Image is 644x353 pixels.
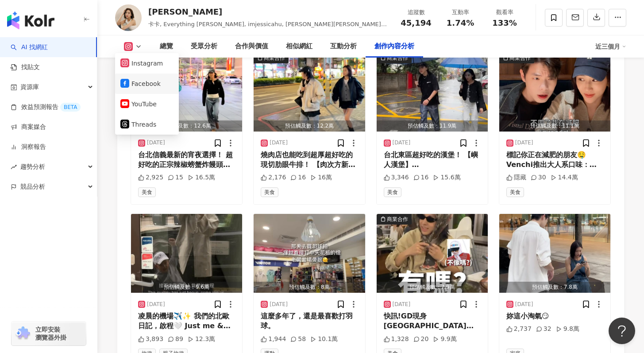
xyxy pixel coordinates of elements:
div: 15.6萬 [433,173,460,182]
iframe: Help Scout Beacon - Open [609,318,635,344]
span: 1.74% [447,19,474,27]
span: 133% [492,19,517,27]
div: 16.5萬 [188,173,215,182]
div: 標記你正在減肥的朋友🤤 Venchi推出大人系口味：開心果巧克力🍫 每一口都散發著濃郁的堅果香氣！ 巧克力的絲滑感與開心果的香脆完美結合 讓人忍不住一口接一口🤤 Venchi 開心果醬 @ven... [506,150,603,170]
div: [DATE] [393,139,411,147]
span: 資源庫 [20,77,39,97]
button: 商業合作預估觸及數：12.6萬 [131,53,242,132]
div: 合作與價值 [235,41,268,52]
div: 30 [531,173,546,182]
div: 這麼多年了，還是最喜歡打羽球。 [261,311,358,331]
div: 預估觸及數：11.1萬 [499,120,610,132]
div: 15 [168,173,183,182]
div: 燒肉店也能吃到超厚超好吃的現切肋眼牛排！ 【肉次方新品上市】 這次我們來到肉次方體驗燒肉吃到飽套餐 幾道新菜推薦給大家： ▸現切肋眼牛排獨家首創雙重新吃法！ (1)經典海塩一吃 (2)香蒜奶油二... [261,150,358,170]
img: post-image [499,214,610,293]
div: 預估觸及數：12.6萬 [131,120,242,132]
div: 預估觸及數：7.8萬 [499,282,610,293]
div: 觀看率 [488,8,521,17]
img: post-image [377,214,488,293]
span: 卡卡, Everything [PERSON_NAME], imjessicahu, [PERSON_NAME][PERSON_NAME] Hu [148,21,387,36]
div: 創作內容分析 [374,41,414,52]
div: 台北東區超好吃的漢堡！ 【嶼人漢堡】 @islander_burger 📌[STREET_ADDRESS] 📞 [PHONE_NUMBER] ⌚️營業時間：11:00-21:00(週三店休) #... [384,150,481,170]
a: 效益預測報告BETA [11,103,81,112]
img: chrome extension [14,326,31,341]
div: 商業合作 [387,54,408,62]
div: 台北信義最新的宵夜選擇！ 超好吃的正宗辣椒螃蟹炸饅頭！ #higherground #餐酒館 #bistro#信義美食 #美食推薦 #yobro [138,150,235,170]
img: post-image [254,53,365,132]
div: 預估觸及數：8萬 [254,282,365,293]
img: KOL Avatar [115,4,142,31]
div: 總覽 [160,41,173,52]
div: 商業合作 [509,54,531,62]
div: 9.9萬 [433,335,456,344]
button: Threads [120,118,174,131]
a: 找貼文 [11,63,40,72]
div: [PERSON_NAME] [148,6,389,17]
span: 立即安裝 瀏覽器外掛 [35,326,66,341]
span: 美食 [506,187,524,197]
span: 美食 [138,187,156,197]
div: 32 [536,325,551,334]
div: 14.4萬 [551,173,578,182]
div: [DATE] [270,139,288,147]
div: 1,328 [384,335,409,344]
span: 45,194 [401,18,431,27]
img: post-image [131,53,242,132]
div: 2,925 [138,173,163,182]
div: 受眾分析 [191,41,217,52]
a: chrome extension立即安裝 瀏覽器外掛 [12,322,86,345]
a: 商案媒合 [11,123,46,132]
div: 9.8萬 [556,325,579,334]
button: 商業合作預估觸及數：11.9萬 [377,53,488,132]
img: post-image [377,53,488,132]
div: 互動率 [443,8,477,17]
div: 89 [168,335,183,344]
span: 美食 [384,187,401,197]
button: 預估觸及數：8萬 [254,214,365,293]
span: 競品分析 [20,177,45,197]
div: 相似網紅 [286,41,312,52]
button: 預估觸及數：7.8萬 [499,214,610,293]
div: 1,944 [261,335,286,344]
button: 商業合作預估觸及數：12.2萬 [254,53,365,132]
div: 近三個月 [595,39,626,54]
button: 預估觸及數：9.6萬 [131,214,242,293]
img: logo [7,12,54,29]
span: 美食 [261,187,278,197]
div: 預估觸及數：12.2萬 [254,120,365,132]
span: 趨勢分析 [20,157,45,177]
div: 12.3萬 [188,335,215,344]
div: [DATE] [515,139,533,147]
img: post-image [131,214,242,293]
button: YouTube [120,98,174,110]
div: 商業合作 [387,215,408,224]
div: 預估觸及數：11.9萬 [377,120,488,132]
div: 2,176 [261,173,286,182]
button: Facebook [120,78,174,90]
a: searchAI 找網紅 [11,43,48,52]
a: 洞察報告 [11,143,46,151]
div: 10.1萬 [310,335,338,344]
div: 預估觸及數：7.9萬 [377,282,488,293]
div: 58 [290,335,306,344]
div: 凌晨的機場✈️✨ 我們的北歐日記，啟程🤍 Just me & my almost three-year-old starting our Nordic journey. #北歐日記 #親子旅行 ... [138,311,235,331]
div: 16 [290,173,306,182]
button: 商業合作預估觸及數：11.1萬 [499,53,610,132]
div: 預估觸及數：9.6萬 [131,282,242,293]
span: rise [11,164,17,170]
div: 快訊!GD現身[GEOGRAPHIC_DATA]燒肉店! #金豬食堂 #韓式燒肉 #燒肉 #美食推薦 #yobro [384,311,481,331]
div: [DATE] [393,301,411,308]
button: 商業合作預估觸及數：7.9萬 [377,214,488,293]
div: [DATE] [147,139,165,147]
div: 2,737 [506,325,532,334]
div: [DATE] [147,301,165,308]
div: 20 [413,335,429,344]
img: post-image [499,53,610,132]
div: 隱藏 [506,173,526,182]
div: [DATE] [270,301,288,308]
div: 16萬 [310,173,332,182]
div: 妳這小淘氣😏 [506,311,603,321]
div: 16 [413,173,429,182]
button: Instagram [120,57,174,70]
div: 追蹤數 [399,8,433,17]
